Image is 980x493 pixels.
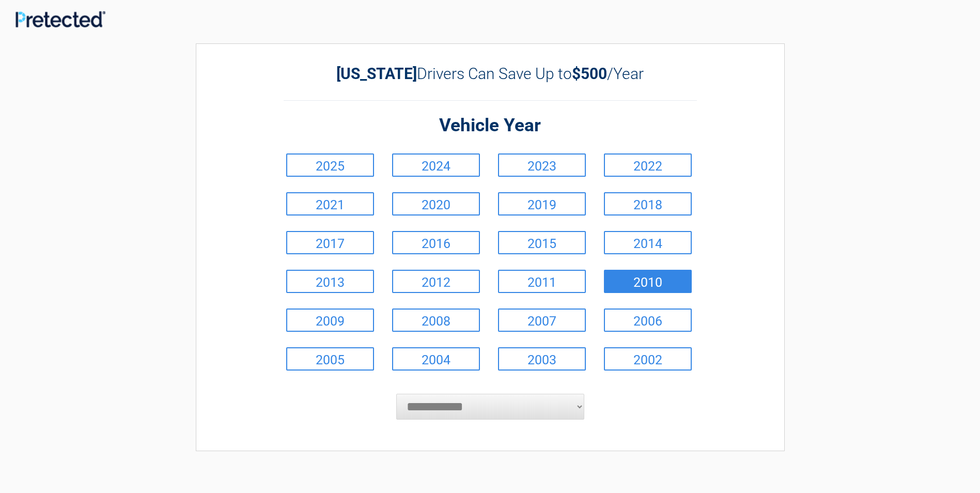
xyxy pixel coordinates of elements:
h2: Vehicle Year [284,114,697,138]
b: [US_STATE] [336,65,417,83]
a: 2003 [498,347,586,371]
a: 2016 [392,231,480,254]
h2: Drivers Can Save Up to /Year [284,65,697,83]
a: 2007 [498,309,586,332]
a: 2015 [498,231,586,254]
a: 2025 [286,153,374,177]
a: 2004 [392,347,480,371]
a: 2008 [392,309,480,332]
b: $500 [572,65,607,83]
a: 2014 [604,231,692,254]
a: 2019 [498,192,586,215]
img: Main Logo [15,11,105,27]
a: 2021 [286,192,374,215]
a: 2012 [392,270,480,293]
a: 2018 [604,192,692,215]
a: 2020 [392,192,480,215]
a: 2017 [286,231,374,254]
a: 2010 [604,270,692,293]
a: 2023 [498,153,586,177]
a: 2002 [604,347,692,371]
a: 2013 [286,270,374,293]
a: 2006 [604,309,692,332]
a: 2011 [498,270,586,293]
a: 2022 [604,153,692,177]
a: 2009 [286,309,374,332]
a: 2024 [392,153,480,177]
a: 2005 [286,347,374,371]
